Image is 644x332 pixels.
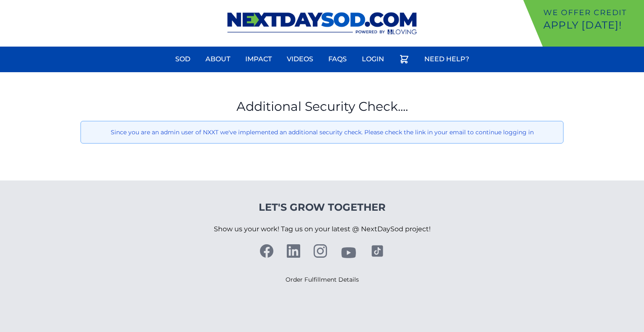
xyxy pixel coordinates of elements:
a: Impact [240,49,277,69]
a: FAQs [323,49,352,69]
a: Login [357,49,389,69]
h4: Let's Grow Together [214,201,431,214]
p: Show us your work! Tag us on your latest @ NextDaySod project! [214,214,431,244]
a: About [200,49,235,69]
a: Videos [282,49,318,69]
p: We offer Credit [543,7,641,18]
a: Order Fulfillment Details [286,276,359,283]
p: Since you are an admin user of NXXT we've implemented an additional security check. Please check ... [88,128,556,136]
h1: Additional Security Check.... [80,99,563,114]
p: Apply [DATE]! [543,18,641,32]
a: Need Help? [419,49,474,69]
a: Sod [170,49,195,69]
